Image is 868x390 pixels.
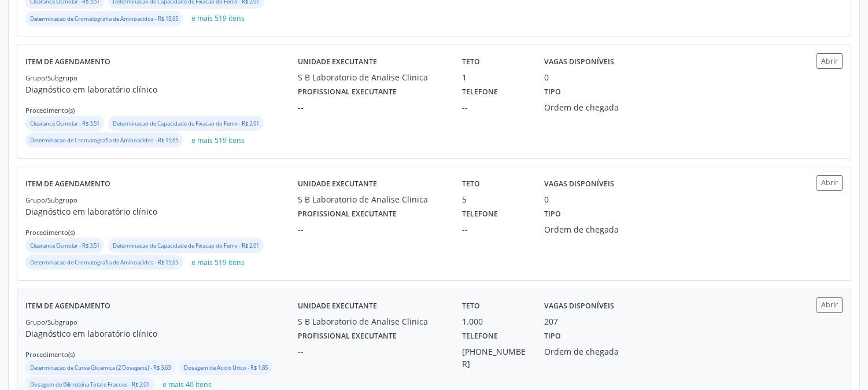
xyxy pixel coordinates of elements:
[462,328,498,345] label: Telefone
[462,83,498,101] label: Telefone
[187,133,249,148] button: e mais 519 itens
[30,242,99,249] small: Clearance Osmolar - R$ 3,51
[298,53,377,71] label: Unidade executante
[187,11,249,27] button: e mais 519 itens
[25,328,298,340] p: Diagnóstico em laboratório clínico
[544,83,561,101] label: Tipo
[25,106,75,115] small: Procedimento(s)
[298,71,446,83] div: S B Laboratorio de Analise Clinica
[30,137,178,144] small: Determinacao de Cromatografia de Aminoacidos - R$ 15,65
[544,193,549,205] div: 0
[544,297,614,315] label: Vagas disponíveis
[462,223,528,236] div: --
[462,53,480,71] label: Teto
[25,73,77,82] small: Grupo/Subgrupo
[462,101,528,113] div: --
[30,381,149,388] small: Dosagem de Bilirrubina Total e Fracoes - R$ 2,01
[462,175,480,193] label: Teto
[25,196,77,204] small: Grupo/Subgrupo
[544,315,558,328] div: 207
[113,242,259,249] small: Determinacao de Capacidade de Fixacao do Ferro - R$ 2,01
[298,83,397,101] label: Profissional executante
[298,315,446,328] div: S B Laboratorio de Analise Clinica
[298,205,397,223] label: Profissional executante
[298,223,446,236] div: --
[298,328,397,345] label: Profissional executante
[298,101,446,113] div: --
[462,315,528,328] div: 1.000
[544,175,614,193] label: Vagas disponíveis
[30,364,171,371] small: Determinacao de Curva Glicemica (2 Dosagens) - R$ 3,63
[462,297,480,315] label: Teto
[544,345,651,358] div: Ordem de chegada
[544,101,651,113] div: Ordem de chegada
[25,228,75,237] small: Procedimento(s)
[817,297,843,313] button: Abrir
[187,255,249,270] button: e mais 519 itens
[298,297,377,315] label: Unidade executante
[544,223,651,236] div: Ordem de chegada
[25,53,110,71] label: Item de agendamento
[113,120,259,127] small: Determinacao de Capacidade de Fixacao do Ferro - R$ 2,01
[25,83,298,95] p: Diagnóstico em laboratório clínico
[462,345,528,370] div: [PHONE_NUMBER]
[544,205,561,223] label: Tipo
[462,71,528,83] div: 1
[462,193,528,205] div: 5
[25,205,298,218] p: Diagnóstico em laboratório clínico
[25,318,77,326] small: Grupo/Subgrupo
[30,15,178,23] small: Determinacao de Cromatografia de Aminoacidos - R$ 15,65
[30,259,178,266] small: Determinacao de Cromatografia de Aminoacidos - R$ 15,65
[25,350,75,359] small: Procedimento(s)
[298,345,446,358] div: --
[184,364,268,371] small: Dosagem de Acido Urico - R$ 1,85
[544,71,549,83] div: 0
[817,175,843,191] button: Abrir
[462,205,498,223] label: Telefone
[30,120,99,127] small: Clearance Osmolar - R$ 3,51
[544,53,614,71] label: Vagas disponíveis
[25,297,110,315] label: Item de agendamento
[298,193,446,205] div: S B Laboratorio de Analise Clinica
[544,328,561,345] label: Tipo
[817,53,843,69] button: Abrir
[25,175,110,193] label: Item de agendamento
[298,175,377,193] label: Unidade executante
